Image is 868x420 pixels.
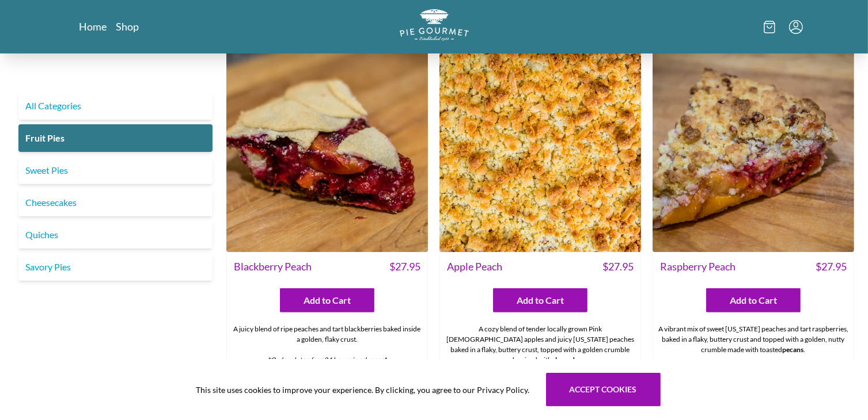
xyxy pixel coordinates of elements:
[400,9,469,41] img: logo
[18,124,213,152] a: Fruit Pies
[706,288,801,312] button: Add to Cart
[234,259,312,274] span: Blackberry Peach
[227,319,427,370] div: A juicy blend of ripe peaches and tart blackberries baked inside a golden, flaky crust.
[816,259,847,274] span: $ 27.95
[730,293,777,307] span: Add to Cart
[602,259,634,274] span: $ 27.95
[782,345,803,354] strong: pecans
[18,156,213,184] a: Sweet Pies
[79,20,107,33] a: Home
[789,20,803,34] button: Menu
[18,253,213,281] a: Savory Pies
[546,373,661,406] button: Accept cookies
[653,51,854,252] img: Raspberry Peach
[304,293,351,307] span: Add to Cart
[280,288,374,312] button: Add to Cart
[517,293,564,307] span: Add to Cart
[18,221,213,249] a: Quiches
[116,20,139,33] a: Shop
[267,356,386,364] em: *Order gluten free 24 hours in advance*
[18,189,213,216] a: Cheesecakes
[400,9,469,44] a: Logo
[389,259,420,274] span: $ 27.95
[660,259,736,274] span: Raspberry Peach
[493,288,587,312] button: Add to Cart
[447,259,502,274] span: Apple Peach
[440,319,640,391] div: A cozy blend of tender locally grown Pink [DEMOGRAPHIC_DATA] apples and juicy [US_STATE] peaches ...
[439,51,641,252] img: Apple Peach
[18,92,213,120] a: All Categories
[226,51,428,252] img: Blackberry Peach
[552,356,579,364] strong: almonds.
[653,319,854,380] div: A vibrant mix of sweet [US_STATE] peaches and tart raspberries, baked in a flaky, buttery crust a...
[196,384,530,396] span: This site uses cookies to improve your experience. By clicking, you agree to our Privacy Policy.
